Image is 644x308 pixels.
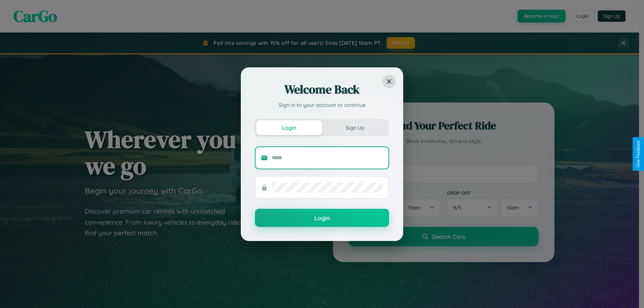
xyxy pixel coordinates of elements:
[636,140,641,168] div: Give Feedback
[322,120,388,135] button: Sign Up
[255,101,389,109] p: Sign in to your account to continue
[255,209,389,227] button: Login
[256,120,322,135] button: Login
[255,81,389,98] h2: Welcome Back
